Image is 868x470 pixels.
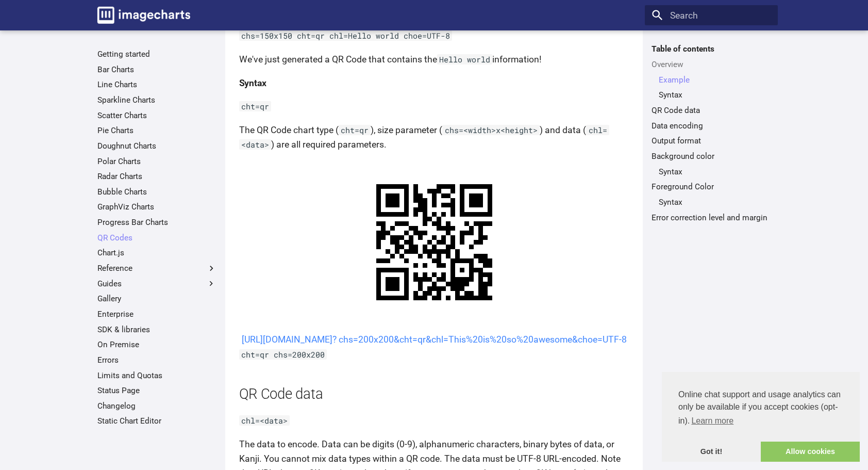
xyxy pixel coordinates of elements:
[239,76,629,90] h4: Syntax
[97,385,216,396] a: Status Page
[97,309,216,319] a: Enterprise
[97,370,216,381] a: Limits and Quotas
[97,217,216,228] a: Progress Bar Charts
[239,384,629,404] h2: QR Code data
[242,334,627,345] a: [URL][DOMAIN_NAME]? chs=200x200&cht=qr&chl=This%20is%20so%20awesome&choe=UTF-8
[690,413,735,429] a: learn more about cookies
[97,325,216,335] a: SDK & libraries
[97,79,216,90] a: Line Charts
[652,197,771,207] nav: Foreground Color
[97,248,216,258] a: Chart.js
[97,187,216,197] a: Bubble Charts
[239,30,453,41] code: chs=150x150 cht=qr chl=Hello world choe=UTF-8
[97,294,216,304] a: Gallery
[97,171,216,182] a: Radar Charts
[652,59,771,70] a: Overview
[97,141,216,151] a: Doughnut Charts
[442,125,540,135] code: chs=<width>x<height>
[97,110,216,121] a: Scatter Charts
[659,90,771,100] a: Syntax
[761,442,860,462] a: allow cookies
[239,349,327,360] code: cht=qr chs=200x200
[97,263,216,273] label: Reference
[339,125,371,135] code: cht=qr
[652,151,771,161] a: Background color
[652,75,771,101] nav: Overview
[97,95,216,105] a: Sparkline Charts
[652,105,771,116] a: QR Code data
[645,44,777,54] label: Table of contents
[662,372,860,462] div: cookieconsent
[97,125,216,136] a: Pie Charts
[97,49,216,59] a: Getting started
[645,44,777,222] nav: Table of contents
[239,52,629,67] p: We've just generated a QR Code that contains the information!
[97,202,216,212] a: GraphViz Charts
[662,442,761,462] a: dismiss cookie message
[93,2,195,28] a: Image-Charts documentation
[437,54,493,64] code: Hello world
[652,167,771,177] nav: Background color
[645,5,777,26] input: Search
[652,121,771,131] a: Data encoding
[97,355,216,365] a: Errors
[97,64,216,75] a: Bar Charts
[678,388,843,429] span: Online chat support and usage analytics can only be available if you accept cookies (opt-in).
[652,213,771,223] a: Error correction level and margin
[97,339,216,350] a: On Premise
[353,161,515,323] img: chart
[97,401,216,411] a: Changelog
[97,279,216,289] label: Guides
[97,416,216,426] a: Static Chart Editor
[659,197,771,207] a: Syntax
[239,415,290,426] code: chl=<data>
[97,233,216,243] a: QR Codes
[97,7,190,24] img: logo
[239,101,272,111] code: cht=qr
[97,156,216,167] a: Polar Charts
[652,182,771,192] a: Foreground Color
[659,167,771,177] a: Syntax
[659,75,771,85] a: Example
[652,136,771,146] a: Output format
[239,123,629,152] p: The QR Code chart type ( ), size parameter ( ) and data ( ) are all required parameters.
